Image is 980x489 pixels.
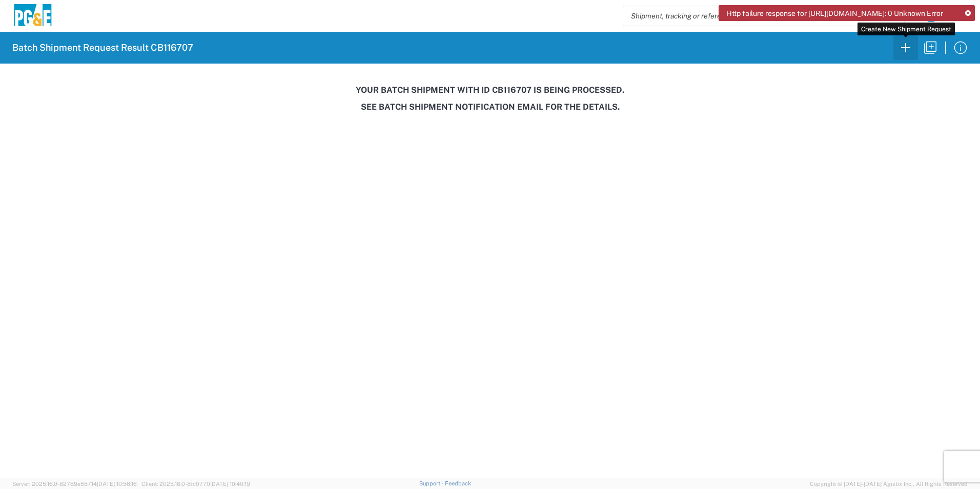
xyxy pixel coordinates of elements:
span: Client: 2025.16.0-8fc0770 [141,481,250,487]
input: Shipment, tracking or reference number [623,6,889,26]
span: Copyright © [DATE]-[DATE] Agistix Inc., All Rights Reserved [810,479,968,488]
span: Server: 2025.16.0-82789e55714 [12,481,137,487]
a: Feedback [445,480,471,486]
span: [DATE] 10:40:19 [210,481,250,487]
h3: See Batch Shipment Notification email for the details. [7,102,973,112]
h2: Batch Shipment Request Result CB116707 [12,42,193,54]
span: Http failure response for [URL][DOMAIN_NAME]: 0 Unknown Error [726,9,943,18]
img: pge [12,4,53,28]
span: [DATE] 10:56:16 [97,481,137,487]
h3: Your batch shipment with id CB116707 is being processed. [7,85,973,95]
a: Support [419,480,445,486]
